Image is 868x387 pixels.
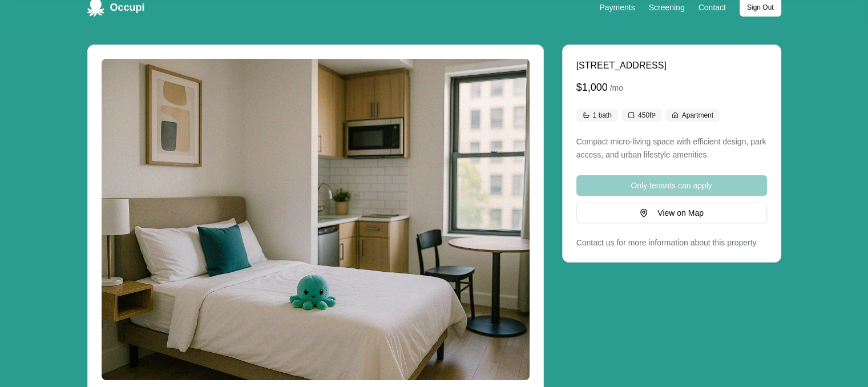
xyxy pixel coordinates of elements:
span: [STREET_ADDRESS] [576,61,667,70]
span: / mo [610,82,623,94]
div: 450 ft² [621,109,662,122]
button: Scroll to map view [576,203,767,223]
div: Apartment [665,109,720,122]
a: Payments [599,3,635,12]
p: Compact micro-living space with efficient design, park access, and urban lifestyle amenities. [576,135,767,162]
div: 1 bath [576,109,618,122]
a: Screening [649,3,685,12]
img: Property image 1 [102,59,530,380]
span: $1,000 [576,79,608,95]
div: Property details [576,59,767,248]
div: Property features [576,109,767,122]
a: Contact [699,3,726,12]
p: Contact us for more information about this property. [576,237,767,248]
